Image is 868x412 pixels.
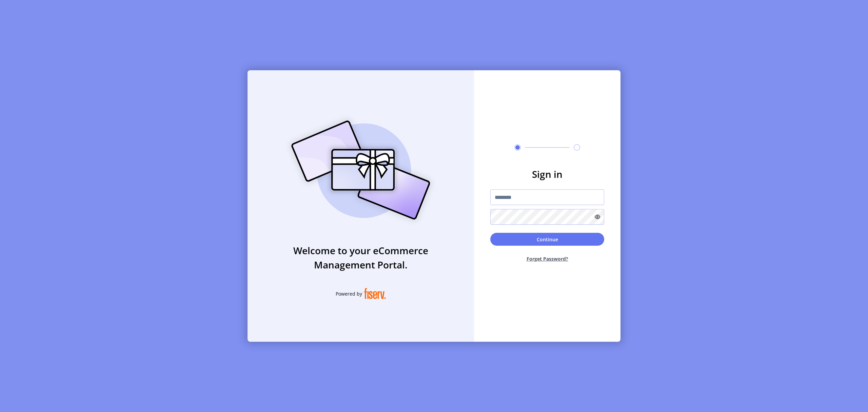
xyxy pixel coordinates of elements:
img: card_Illustration.svg [281,113,440,227]
button: Forget Password? [490,250,604,268]
span: Powered by [336,290,362,297]
button: Continue [490,233,604,246]
h3: Welcome to your eCommerce Management Portal. [248,243,474,272]
h3: Sign in [490,167,604,181]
